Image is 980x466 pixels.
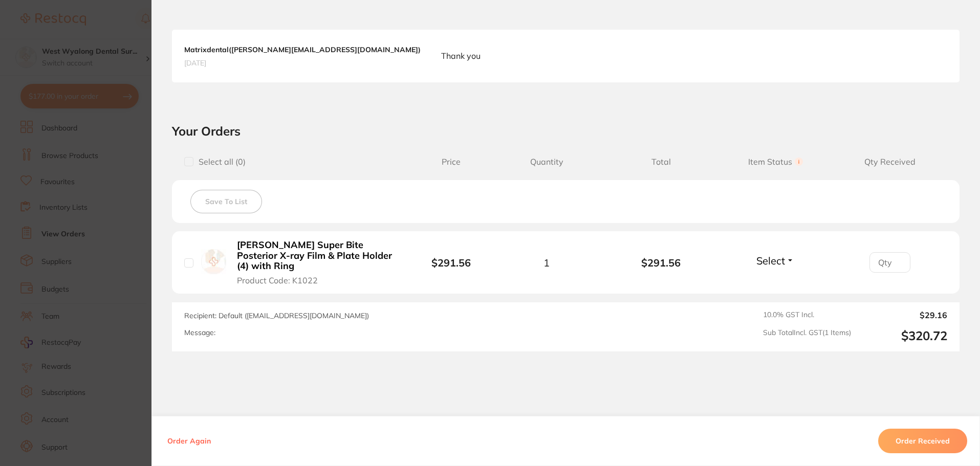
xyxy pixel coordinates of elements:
[604,157,718,167] span: Total
[237,240,395,272] b: [PERSON_NAME] Super Bite Posterior X-ray Film & Plate Holder (4) with Ring
[193,157,246,167] span: Select all ( 0 )
[184,311,369,320] span: Recipient: Default ( [EMAIL_ADDRESS][DOMAIN_NAME] )
[164,436,214,446] button: Order Again
[869,252,910,273] input: Qty
[604,257,718,269] b: $291.56
[234,239,398,285] button: [PERSON_NAME] Super Bite Posterior X-ray Film & Plate Holder (4) with Ring Product Code: K1022
[184,45,421,54] b: Matrixdental ( [PERSON_NAME][EMAIL_ADDRESS][DOMAIN_NAME] )
[833,157,947,167] span: Qty Received
[859,310,947,320] output: $29.16
[753,254,797,267] button: Select
[441,50,481,61] p: Thank you
[237,276,318,285] span: Product Code: K1022
[413,157,489,167] span: Price
[184,328,215,337] label: Message:
[878,429,967,453] button: Order Received
[756,254,785,267] span: Select
[431,256,471,269] b: $291.56
[543,257,550,269] span: 1
[763,310,851,320] span: 10.0 % GST Incl.
[489,157,604,167] span: Quantity
[763,328,851,343] span: Sub Total Incl. GST ( 1 Items)
[172,123,960,139] h2: Your Orders
[859,328,947,343] output: $320.72
[201,249,226,274] img: Kerr Hawe Super Bite Posterior X-ray Film & Plate Holder (4) with Ring
[190,190,262,213] button: Save To List
[184,58,421,68] span: [DATE]
[718,157,833,167] span: Item Status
